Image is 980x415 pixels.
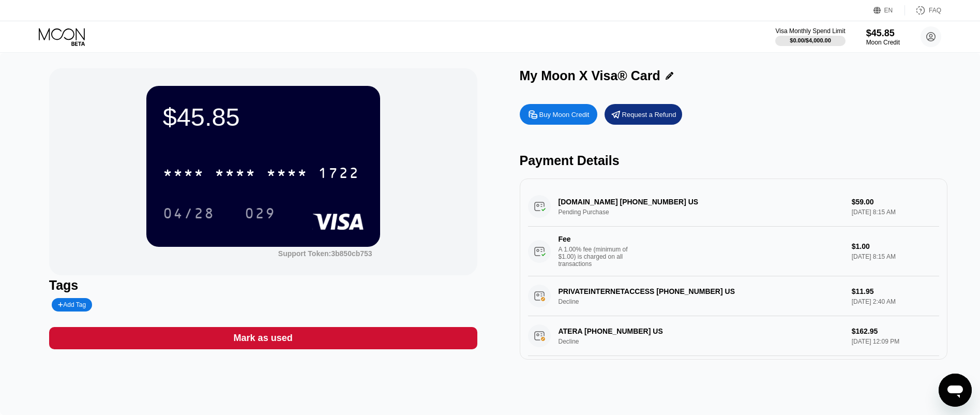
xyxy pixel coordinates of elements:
div: Tags [49,278,477,293]
div: Visa Monthly Spend Limit [775,27,845,35]
div: Buy Moon Credit [520,104,597,125]
div: Request a Refund [622,110,676,119]
div: EN [873,5,905,16]
div: FAQ [905,5,941,16]
div: EN [884,7,893,14]
div: Moon Credit [866,39,900,46]
div: $45.85 [866,28,900,39]
div: Request a Refund [605,104,682,125]
div: Visa Monthly Spend Limit$0.00/$4,000.00 [775,27,845,46]
iframe: Button to launch messaging window [939,374,972,407]
div: Support Token:3b850cb753 [278,249,372,258]
div: Payment Details [520,153,948,168]
div: My Moon X Visa® Card [520,68,660,83]
div: FeeA 1.00% fee (minimum of $1.00) is charged on all transactions$1.00[DATE] 8:15 AM [528,227,940,276]
div: 1722 [318,166,359,183]
div: Add Tag [52,298,92,312]
div: Add Tag [58,301,86,308]
div: 04/28 [163,206,215,223]
div: $1.00 [852,242,940,250]
div: 029 [245,206,276,223]
div: $45.85Moon Credit [866,28,900,46]
div: Mark as used [234,332,293,344]
div: Fee [559,235,631,243]
div: Buy Moon Credit [539,110,590,119]
div: 04/28 [155,200,222,226]
div: [DATE] 8:15 AM [852,253,940,260]
div: $0.00 / $4,000.00 [790,37,831,43]
div: FAQ [929,7,941,14]
div: 029 [237,200,283,226]
div: A 1.00% fee (minimum of $1.00) is charged on all transactions [559,246,636,268]
div: Support Token: 3b850cb753 [278,249,372,258]
div: $45.85 [163,102,364,131]
div: Mark as used [49,327,477,349]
